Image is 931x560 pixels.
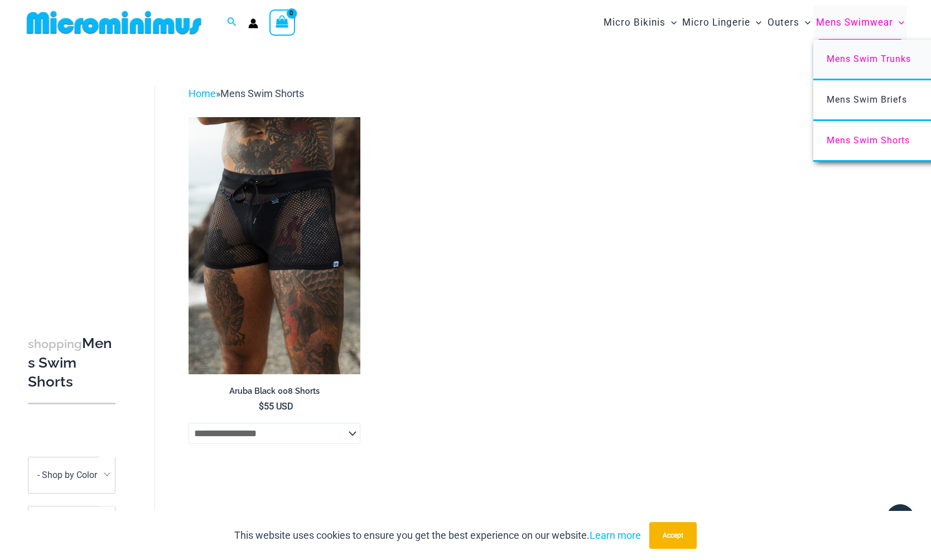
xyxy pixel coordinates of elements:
[682,8,750,37] span: Micro Lingerie
[28,506,115,524] span: - Shop by Fabric
[604,8,665,37] span: Micro Bikinis
[36,510,100,520] span: - Shop by Fabric
[189,117,360,374] img: Aruba Black 008 Shorts 01
[269,9,295,35] a: View Shopping Cart, empty
[28,334,115,391] h3: Mens Swim Shorts
[189,386,360,400] a: Aruba Black 008 Shorts
[28,337,82,351] span: shopping
[799,8,811,37] span: Menu Toggle
[827,135,910,146] span: Mens Swim Shorts
[28,457,115,493] span: - Shop by Color
[22,10,206,35] img: MM SHOP LOGO FLAT
[813,6,907,40] a: Mens SwimwearMenu ToggleMenu Toggle
[189,88,304,99] span: »
[665,8,677,37] span: Menu Toggle
[590,529,641,541] a: Learn more
[259,401,293,412] bdi: 55 USD
[827,54,911,64] span: Mens Swim Trunks
[37,470,97,480] span: - Shop by Color
[765,6,813,40] a: OutersMenu ToggleMenu Toggle
[220,88,304,99] span: Mens Swim Shorts
[28,506,115,524] span: - Shop by Fabric
[189,386,360,397] h2: Aruba Black 008 Shorts
[601,6,679,40] a: Micro BikinisMenu ToggleMenu Toggle
[259,401,264,412] span: $
[234,527,641,544] p: This website uses cookies to ensure you get the best experience on our website.
[649,522,697,549] button: Accept
[893,8,904,37] span: Menu Toggle
[28,76,128,300] iframe: TrustedSite Certified
[28,457,115,494] span: - Shop by Color
[750,8,761,37] span: Menu Toggle
[816,8,893,37] span: Mens Swimwear
[227,16,237,30] a: Search icon link
[189,88,216,99] a: Home
[827,94,907,105] span: Mens Swim Briefs
[599,4,909,41] nav: Site Navigation
[189,117,360,374] a: Aruba Black 008 Shorts 01Aruba Black 008 Shorts 02Aruba Black 008 Shorts 02
[679,6,764,40] a: Micro LingerieMenu ToggleMenu Toggle
[768,8,799,37] span: Outers
[248,18,258,28] a: Account icon link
